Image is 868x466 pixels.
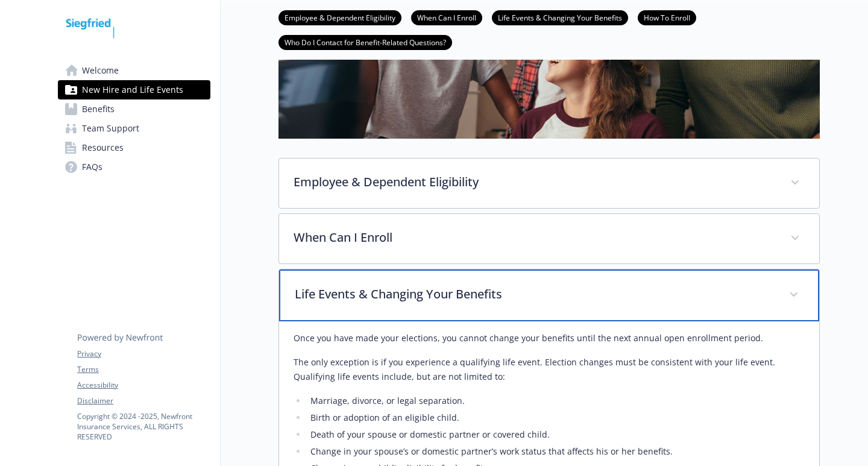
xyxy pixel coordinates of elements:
[58,80,210,99] a: New Hire and Life Events
[82,157,102,177] span: FAQs
[638,11,696,23] a: How To Enroll
[58,157,210,177] a: FAQs
[77,411,210,442] p: Copyright © 2024 - 2025 , Newfront Insurance Services, ALL RIGHTS RESERVED
[77,380,210,391] a: Accessibility
[278,11,401,23] a: Employee & Dependent Eligibility
[82,119,139,138] span: Team Support
[82,80,183,99] span: New Hire and Life Events
[279,269,819,321] div: Life Events & Changing Your Benefits
[77,364,210,375] a: Terms
[411,11,482,23] a: When Can I Enroll
[294,173,776,191] p: Employee & Dependent Eligibility
[492,11,628,23] a: Life Events & Changing Your Benefits
[82,61,119,80] span: Welcome
[58,61,210,80] a: Welcome
[307,427,805,442] li: Death of your spouse or domestic partner or covered child.
[279,159,819,208] div: Employee & Dependent Eligibility
[58,138,210,157] a: Resources
[278,36,452,48] a: Who Do I Contact for Benefit-Related Questions?
[58,119,210,138] a: Team Support
[294,331,805,345] p: Once you have made your elections, you cannot change your benefits until the next annual open enr...
[77,395,210,406] a: Disclaimer
[294,355,805,384] p: The only exception is if you experience a qualifying life event. Election changes must be consist...
[279,214,819,263] div: When Can I Enroll
[82,99,115,119] span: Benefits
[307,411,805,425] li: Birth or adoption of an eligible child.
[58,99,210,119] a: Benefits
[295,285,775,303] p: Life Events & Changing Your Benefits
[77,348,210,359] a: Privacy
[307,394,805,408] li: Marriage, divorce, or legal separation.
[82,138,124,157] span: Resources
[294,228,776,247] p: When Can I Enroll
[307,444,805,459] li: Change in your spouse’s or domestic partner’s work status that affects his or her benefits.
